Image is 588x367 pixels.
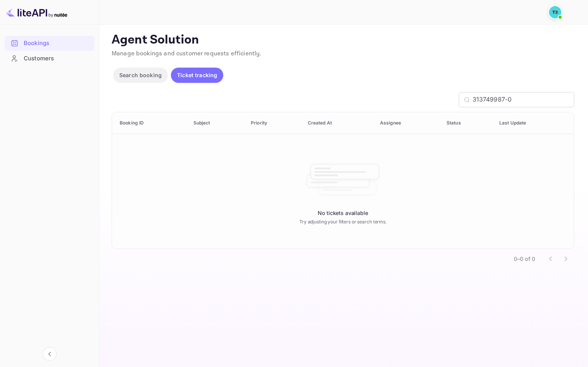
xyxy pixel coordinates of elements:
[318,209,368,217] p: No tickets available
[305,157,381,203] img: No booking found
[24,54,91,63] div: Customers
[302,112,374,134] th: Created At
[119,71,162,79] p: Search booking
[549,6,561,18] img: Traveloka 3PS03
[6,6,67,18] img: LiteAPI logo
[112,32,574,48] p: Agent Solution
[112,112,187,134] th: Booking ID
[493,112,574,134] th: Last Update
[473,92,575,107] input: Search by Booking ID
[245,112,302,134] th: Priority
[374,112,440,134] th: Assignee
[24,39,91,48] div: Bookings
[440,112,493,134] th: Status
[43,347,57,361] button: Collapse navigation
[299,218,387,225] p: Try adjusting your filters or search terms.
[514,255,535,263] p: 0–0 of 0
[5,36,94,51] div: Bookings
[5,51,94,65] a: Customers
[5,36,94,50] a: Bookings
[177,71,217,79] p: Ticket tracking
[187,112,245,134] th: Subject
[112,50,262,58] span: Manage bookings and customer requests efficiently.
[5,51,94,66] div: Customers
